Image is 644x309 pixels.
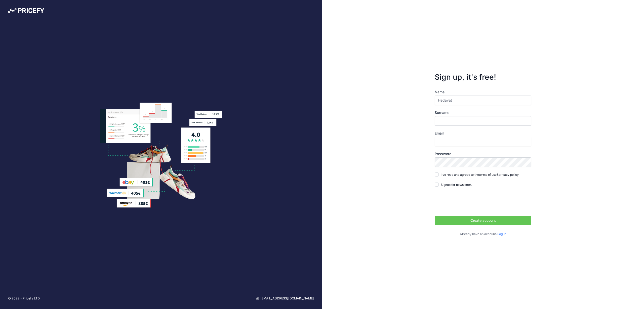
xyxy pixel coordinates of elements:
[435,232,531,237] p: Already have an account?
[499,173,519,176] a: privacy policy
[8,296,40,301] p: © 2022 - Pricefy LTD
[497,232,506,236] a: Log in
[435,72,531,81] h3: Sign up, it's free!
[479,173,497,176] a: terms of use
[8,8,44,13] img: Pricefy
[435,192,511,212] iframe: reCAPTCHA
[441,183,472,187] span: Signup for newsletter.
[435,216,531,225] button: Create account
[435,131,531,136] label: Email
[435,151,531,156] label: Password
[256,296,314,301] a: [EMAIL_ADDRESS][DOMAIN_NAME]
[441,173,519,176] span: I've read and agreed to the &
[435,90,531,95] label: Name
[435,110,531,115] label: Surname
